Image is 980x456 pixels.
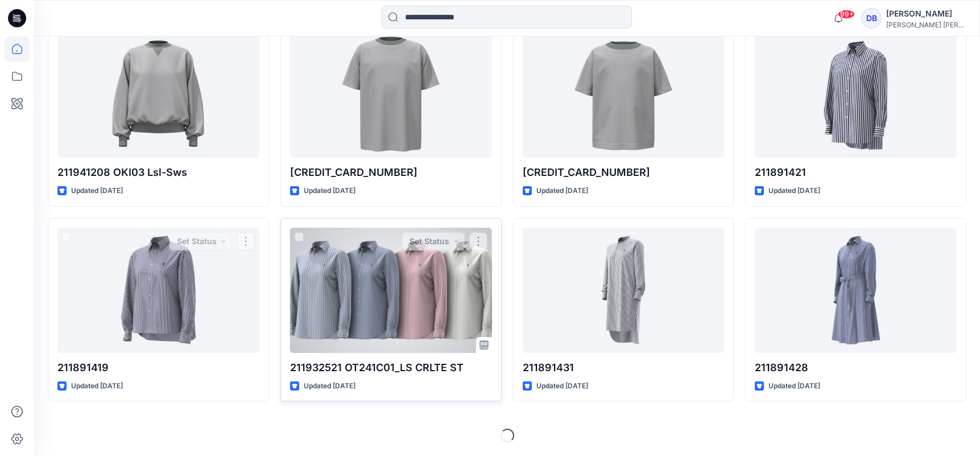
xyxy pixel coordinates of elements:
a: 211932521 OT241C01_LS CRLTE ST [290,228,492,353]
p: [CREDIT_CARD_NUMBER] [290,165,492,180]
div: DB [861,8,882,28]
p: Updated [DATE] [536,380,588,392]
a: 211941208 OKI03 Lsl-Sws [57,32,259,158]
p: 211891431 [523,360,725,376]
div: [PERSON_NAME] [886,7,966,20]
p: Updated [DATE] [768,185,820,197]
p: Updated [DATE] [768,380,820,392]
a: 211891419 [57,228,259,353]
div: [PERSON_NAME] [PERSON_NAME] [886,20,966,29]
p: Updated [DATE] [536,185,588,197]
p: Updated [DATE] [71,380,123,392]
p: [CREDIT_CARD_NUMBER] [523,165,725,180]
p: Updated [DATE] [304,380,355,392]
a: 211891431 [523,228,725,353]
p: Updated [DATE] [304,185,355,197]
p: 211891428 [755,360,957,376]
p: 211941208 OKI03 Lsl-Sws [57,165,259,180]
a: 641836 001 322 [523,32,725,158]
p: Updated [DATE] [71,185,123,197]
span: 99+ [838,10,855,19]
a: 641835 001 323 [290,32,492,158]
p: 211932521 OT241C01_LS CRLTE ST [290,360,492,376]
p: 211891421 [755,165,957,180]
a: 211891421 [755,32,957,158]
a: 211891428 [755,228,957,353]
p: 211891419 [57,360,259,376]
